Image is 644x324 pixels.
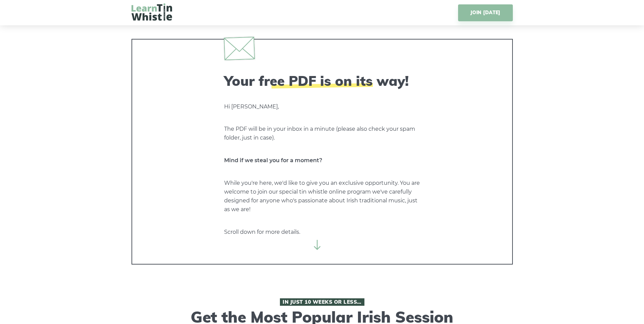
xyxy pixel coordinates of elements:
[224,228,420,236] p: Scroll down for more details.
[223,36,255,60] img: envelope.svg
[224,179,420,214] p: While you're here, we'd like to give you an exclusive opportunity. You are welcome to join our sp...
[280,298,364,306] span: In Just 10 Weeks or Less…
[224,157,322,164] strong: Mind if we steal you for a moment?
[458,4,512,21] a: JOIN [DATE]
[224,102,420,111] p: Hi [PERSON_NAME],
[224,73,420,89] h2: Your free PDF is on its way!
[132,3,172,21] img: LearnTinWhistle.com
[224,125,420,142] p: The PDF will be in your inbox in a minute (please also check your spam folder, just in case).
